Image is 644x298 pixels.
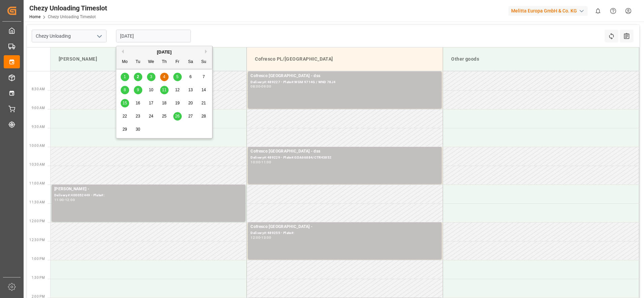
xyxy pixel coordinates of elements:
[205,49,209,54] button: Next Month
[176,74,179,79] span: 5
[137,74,139,79] span: 2
[162,101,166,105] span: 18
[186,99,195,107] div: Choose Saturday, September 20th, 2025
[200,73,208,81] div: Choose Sunday, September 7th, 2025
[162,88,166,92] span: 11
[56,53,241,65] div: [PERSON_NAME]
[251,155,439,161] div: Delivery#:489229 - Plate#:GDA66884/CTR43852
[160,73,169,81] div: Choose Thursday, September 4th, 2025
[134,73,142,81] div: Choose Tuesday, September 2nd, 2025
[29,14,40,19] a: Home
[163,74,166,79] span: 4
[160,99,169,107] div: Choose Thursday, September 18th, 2025
[122,101,127,105] span: 15
[261,236,271,239] div: 13:00
[203,74,205,79] span: 7
[149,114,153,119] span: 24
[29,200,45,204] span: 11:30 AM
[121,112,129,121] div: Choose Monday, September 22nd, 2025
[201,114,206,119] span: 28
[137,88,139,92] span: 9
[121,86,129,94] div: Choose Monday, September 8th, 2025
[186,112,195,121] div: Choose Saturday, September 27th, 2025
[124,88,126,92] span: 8
[508,4,590,17] button: Melitta Europa GmbH & Co. KG
[136,127,140,132] span: 30
[260,161,261,164] div: -
[118,70,210,136] div: month 2025-09
[54,186,243,193] div: [PERSON_NAME] -
[32,87,45,91] span: 8:30 AM
[260,85,261,88] div: -
[32,257,45,261] span: 1:00 PM
[251,224,439,230] div: Cofresco [GEOGRAPHIC_DATA] -
[121,73,129,81] div: Choose Monday, September 1st, 2025
[186,58,195,66] div: Sa
[147,99,155,107] div: Choose Wednesday, September 17th, 2025
[200,112,208,121] div: Choose Sunday, September 28th, 2025
[251,85,260,88] div: 08:00
[251,236,260,239] div: 12:00
[94,31,104,41] button: open menu
[116,49,212,56] div: [DATE]
[173,99,182,107] div: Choose Friday, September 19th, 2025
[251,230,439,236] div: Delivery#:489255 - Plate#:
[173,112,182,121] div: Choose Friday, September 26th, 2025
[186,86,195,94] div: Choose Saturday, September 13th, 2025
[121,125,129,134] div: Choose Monday, September 29th, 2025
[147,73,155,81] div: Choose Wednesday, September 3rd, 2025
[116,30,191,42] input: DD.MM.YYYY
[120,49,124,54] button: Previous Month
[29,163,45,166] span: 10:30 AM
[175,88,179,92] span: 12
[261,85,271,88] div: 09:00
[448,53,634,65] div: Other goods
[32,276,45,279] span: 1:30 PM
[134,99,142,107] div: Choose Tuesday, September 16th, 2025
[160,86,169,94] div: Choose Thursday, September 11th, 2025
[121,58,129,66] div: Mo
[65,198,75,201] div: 12:00
[147,112,155,121] div: Choose Wednesday, September 24th, 2025
[251,148,439,155] div: Cofresco [GEOGRAPHIC_DATA] - dss
[29,181,45,185] span: 11:00 AM
[29,144,45,147] span: 10:00 AM
[64,198,65,201] div: -
[606,3,621,19] button: Help Center
[175,114,179,119] span: 26
[173,58,182,66] div: Fr
[252,53,437,65] div: Cofresco PL/[GEOGRAPHIC_DATA]
[251,79,439,85] div: Delivery#:489227 - Plate#:WGM 9714G / WND 78J4
[200,58,208,66] div: Su
[160,112,169,121] div: Choose Thursday, September 25th, 2025
[54,198,64,201] div: 11:00
[32,125,45,129] span: 9:30 AM
[508,6,588,16] div: Melitta Europa GmbH & Co. KG
[188,114,193,119] span: 27
[29,238,45,242] span: 12:30 PM
[188,88,193,92] span: 13
[149,88,153,92] span: 10
[134,58,142,66] div: Tu
[32,30,107,42] input: Type to search/select
[134,86,142,94] div: Choose Tuesday, September 9th, 2025
[150,74,152,79] span: 3
[121,99,129,107] div: Choose Monday, September 15th, 2025
[186,73,195,81] div: Choose Saturday, September 6th, 2025
[251,161,260,164] div: 10:00
[134,112,142,121] div: Choose Tuesday, September 23rd, 2025
[124,74,126,79] span: 1
[134,125,142,134] div: Choose Tuesday, September 30th, 2025
[162,114,166,119] span: 25
[201,101,206,105] span: 21
[188,101,193,105] span: 20
[32,106,45,110] span: 9:00 AM
[29,3,107,13] div: Chezy Unloading Timeslot
[175,101,179,105] span: 19
[590,3,606,19] button: show 0 new notifications
[147,86,155,94] div: Choose Wednesday, September 10th, 2025
[189,74,192,79] span: 6
[173,86,182,94] div: Choose Friday, September 12th, 2025
[201,88,206,92] span: 14
[261,161,271,164] div: 11:00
